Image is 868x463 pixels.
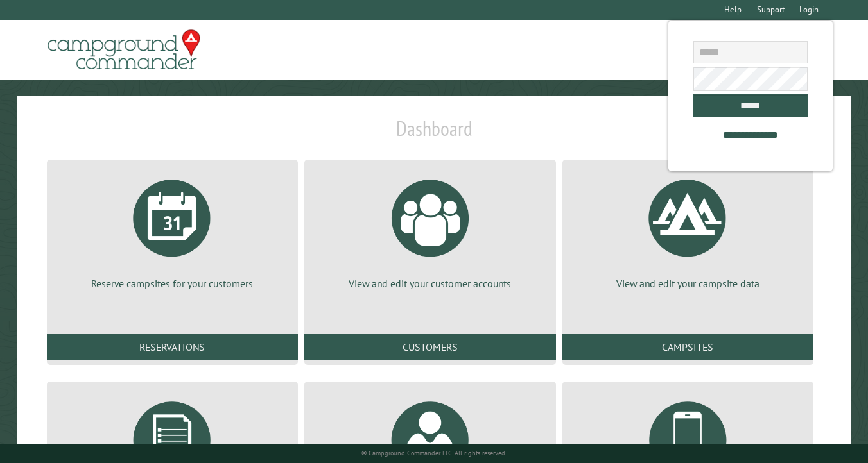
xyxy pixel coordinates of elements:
[304,334,556,360] a: Customers
[361,449,507,457] small: © Campground Commander LLC. All rights reserved.
[47,334,299,360] a: Reservations
[562,334,814,360] a: Campsites
[320,276,541,290] p: View and edit your customer accounts
[62,276,283,290] p: Reserve campsites for your customers
[44,25,204,75] img: Campground Commander
[62,170,283,290] a: Reserve campsites for your customers
[578,170,799,290] a: View and edit your campsite data
[578,276,799,290] p: View and edit your campsite data
[44,116,825,151] h1: Dashboard
[320,170,541,290] a: View and edit your customer accounts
